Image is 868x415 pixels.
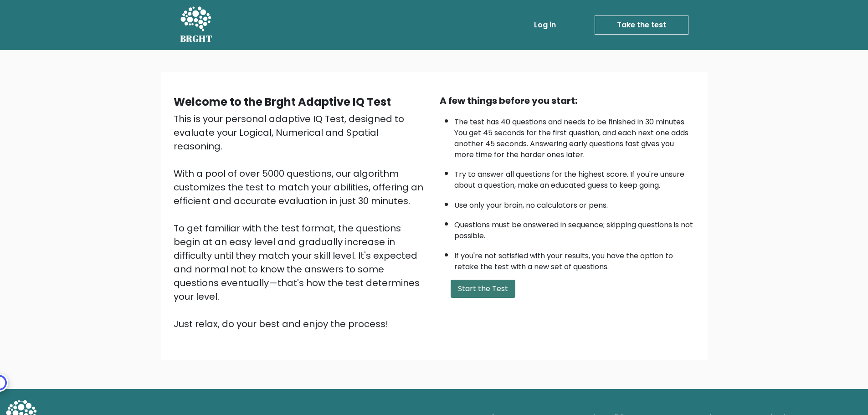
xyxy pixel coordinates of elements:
[454,246,695,272] li: If you're not satisfied with your results, you have the option to retake the test with a new set ...
[454,164,695,191] li: Try to answer all questions for the highest score. If you're unsure about a question, make an edu...
[440,94,695,108] div: A few things before you start:
[454,112,695,160] li: The test has 40 questions and needs to be finished in 30 minutes. You get 45 seconds for the firs...
[454,215,695,241] li: Questions must be answered in sequence; skipping questions is not possible.
[451,280,515,298] button: Start the Test
[180,33,213,44] h5: BRGHT
[530,16,560,34] a: Log in
[180,4,213,46] a: BRGHT
[174,94,391,109] b: Welcome to the Brght Adaptive IQ Test
[174,112,429,331] div: This is your personal adaptive IQ Test, designed to evaluate your Logical, Numerical and Spatial ...
[595,15,688,35] a: Take the test
[454,195,695,211] li: Use only your brain, no calculators or pens.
